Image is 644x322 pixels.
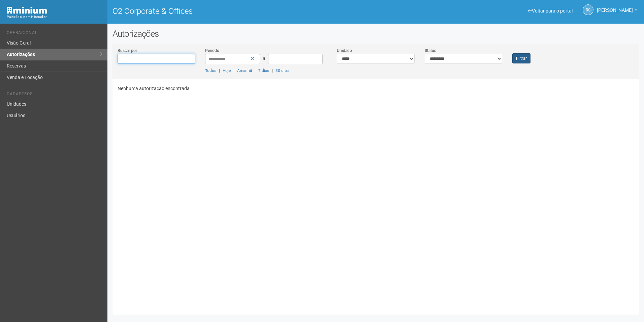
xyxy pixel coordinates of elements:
a: [PERSON_NAME] [597,8,637,14]
span: Rayssa Soares Ribeiro [597,1,633,13]
a: 30 dias [276,68,289,73]
a: Amanhã [237,68,252,73]
span: | [255,68,256,73]
a: Hoje [223,68,231,73]
p: Nenhuma autorização encontrada [118,85,634,91]
span: | [272,68,273,73]
label: Buscar por [118,48,137,54]
span: | [219,68,220,73]
button: Filtrar [512,53,530,63]
a: RS [583,4,593,15]
a: Todos [205,68,216,73]
label: Status [425,48,436,54]
img: Minium [7,7,47,14]
label: Período [205,48,219,54]
h2: Autorizações [112,29,639,39]
li: Operacional [7,30,102,37]
li: Cadastros [7,91,102,99]
a: Voltar para o portal [528,8,573,14]
div: Painel do Administrador [7,14,102,20]
span: a [263,56,265,61]
span: | [233,68,234,73]
a: 7 dias [258,68,269,73]
label: Unidade [337,48,352,54]
h1: O2 Corporate & Offices [112,7,371,16]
